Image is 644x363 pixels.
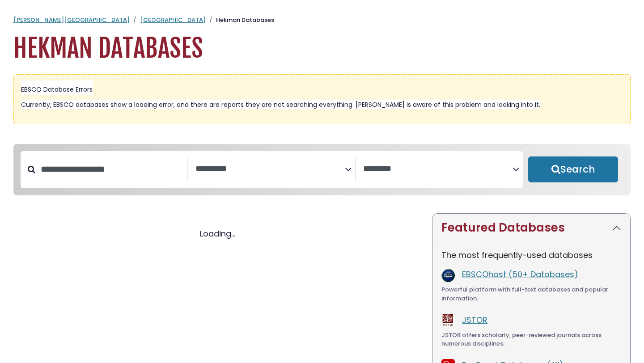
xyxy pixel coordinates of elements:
nav: Search filters [13,144,631,196]
div: JSTOR offers scholarly, peer-reviewed journals across numerous disciplines. [441,331,621,348]
textarea: Search [195,165,345,174]
div: Loading... [13,228,421,240]
textarea: Search [363,165,513,174]
a: EBSCOhost (50+ Databases) [462,269,578,280]
button: Submit for Search Results [528,156,618,182]
a: JSTOR [462,314,487,325]
span: EBSCO Database Errors [21,85,93,94]
a: [PERSON_NAME][GEOGRAPHIC_DATA] [13,16,130,24]
span: Currently, EBSCO databases show a loading error, and there are reports they are not searching eve... [21,100,540,109]
a: [GEOGRAPHIC_DATA] [140,16,206,24]
div: Powerful platform with full-text databases and popular information. [441,285,621,303]
button: Featured Databases [432,214,630,242]
input: Search database by title or keyword [35,162,187,177]
nav: breadcrumb [13,16,631,25]
h1: Hekman Databases [13,34,631,63]
p: The most frequently-used databases [441,249,621,261]
li: Hekman Databases [206,16,274,25]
